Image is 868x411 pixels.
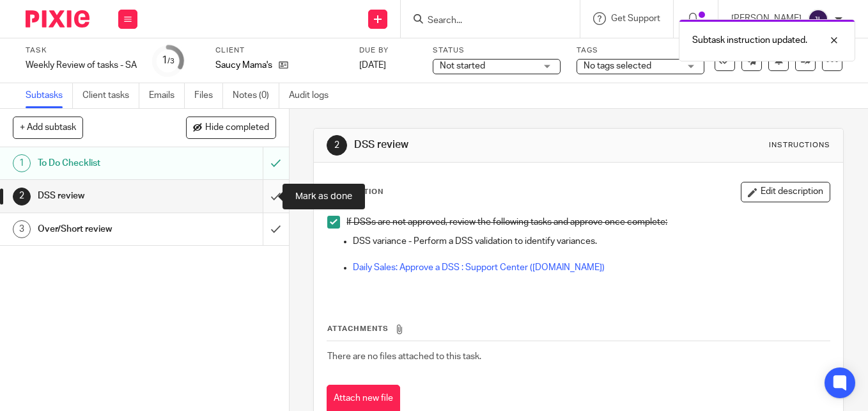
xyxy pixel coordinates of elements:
label: Client [215,45,343,56]
p: Subtask instruction updated. [692,34,807,47]
a: Audit logs [289,83,338,108]
h1: Over/Short review [38,220,179,239]
label: Task [26,45,137,56]
img: svg%3E [808,9,828,29]
span: No tags selected [584,61,651,70]
div: 2 [13,188,31,205]
div: Weekly Review of tasks - SA [26,59,137,72]
a: Notes (0) [233,83,279,108]
span: [DATE] [359,61,386,70]
span: Hide completed [205,123,269,133]
h1: To Do Checklist [38,154,179,173]
small: /3 [167,58,174,65]
button: Hide completed [186,117,276,138]
p: Description [327,187,384,197]
div: 3 [13,220,31,238]
a: Daily Sales: Approve a DSS : Support Center ([DOMAIN_NAME]) [353,263,605,272]
a: Files [194,83,223,108]
span: Attachments [327,325,389,332]
h1: DSS review [354,138,606,152]
input: Search [426,15,541,27]
span: There are no files attached to this task. [327,352,481,361]
span: Not started [440,61,485,70]
label: Due by [359,45,417,56]
div: Instructions [769,140,830,150]
a: Emails [149,83,185,108]
div: 1 [162,53,174,68]
p: DSS variance - Perform a DSS validation to identify variances. [353,235,830,248]
p: Saucy Mama's [215,59,272,72]
label: Status [433,45,561,56]
img: Pixie [26,10,89,28]
div: 1 [13,154,31,172]
a: Client tasks [82,83,139,108]
p: If DSSs are not approved, review the following tasks and approve once complete: [346,216,830,229]
button: Edit description [741,182,830,202]
a: Subtasks [26,83,73,108]
h1: DSS review [38,186,179,205]
div: 2 [327,135,347,156]
button: + Add subtask [13,117,83,138]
